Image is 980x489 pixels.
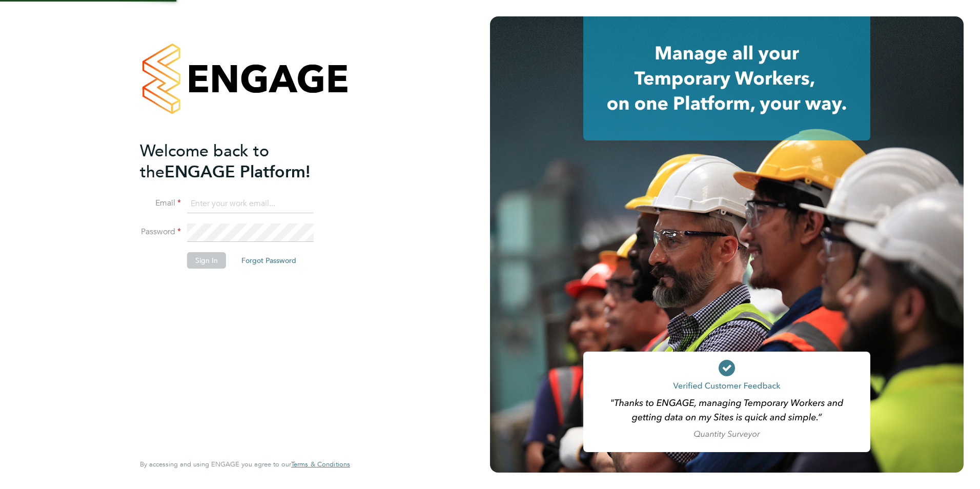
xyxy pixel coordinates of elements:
span: Terms & Conditions [291,460,350,468]
label: Email [140,198,181,209]
button: Forgot Password [233,252,304,269]
h2: ENGAGE Platform! [140,140,340,182]
label: Password [140,227,181,237]
a: Terms & Conditions [291,460,350,468]
button: Sign In [187,252,226,269]
span: Welcome back to the [140,141,269,182]
input: Enter your work email... [187,195,314,213]
span: By accessing and using ENGAGE you agree to our [140,460,350,468]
